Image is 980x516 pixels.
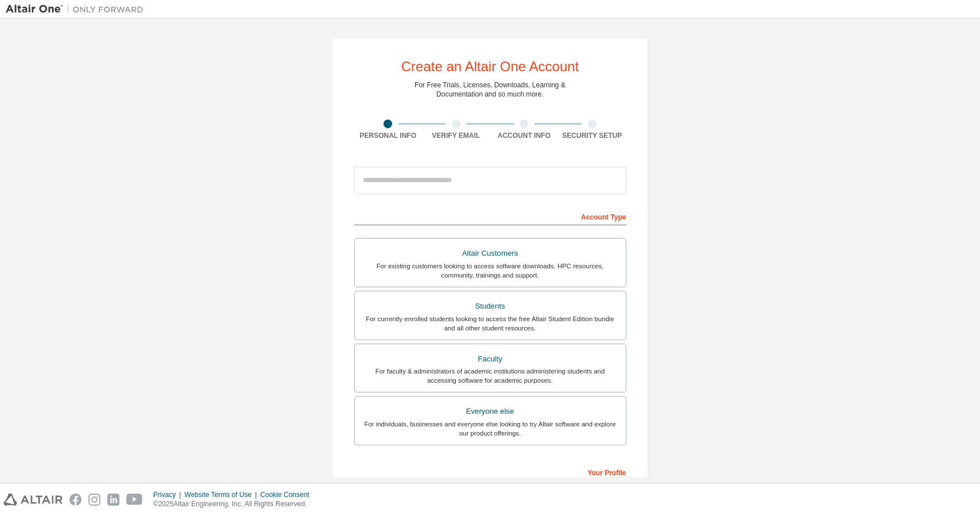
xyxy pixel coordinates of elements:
[362,351,619,367] div: Faculty
[401,60,579,74] div: Create an Altair One Account
[184,490,260,499] div: Website Terms of Use
[415,80,565,99] div: For Free Trials, Licenses, Downloads, Learning & Documentation and so much more.
[354,463,626,481] div: Your Profile
[354,131,423,140] div: Personal Info
[126,494,143,506] img: youtube.svg
[153,499,316,509] p: © 2025 Altair Engineering, Inc. All Rights Reserved.
[362,261,619,280] div: For existing customers looking to access software downloads, HPC resources, community, trainings ...
[69,494,82,506] img: facebook.svg
[362,367,619,385] div: For faculty & administrators of academic institutions administering students and accessing softwa...
[362,314,619,333] div: For currently enrolled students looking to access the free Altair Student Edition bundle and all ...
[107,494,119,506] img: linkedin.svg
[6,3,149,15] img: Altair One
[422,131,490,140] div: Verify Email
[362,298,619,314] div: Students
[260,490,316,499] div: Cookie Consent
[362,403,619,419] div: Everyone else
[558,131,626,140] div: Security Setup
[3,494,63,506] img: altair_logo.svg
[490,131,559,140] div: Account Info
[153,490,184,499] div: Privacy
[362,245,619,261] div: Altair Customers
[354,207,626,225] div: Account Type
[88,494,100,506] img: instagram.svg
[362,419,619,438] div: For individuals, businesses and everyone else looking to try Altair software and explore our prod...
